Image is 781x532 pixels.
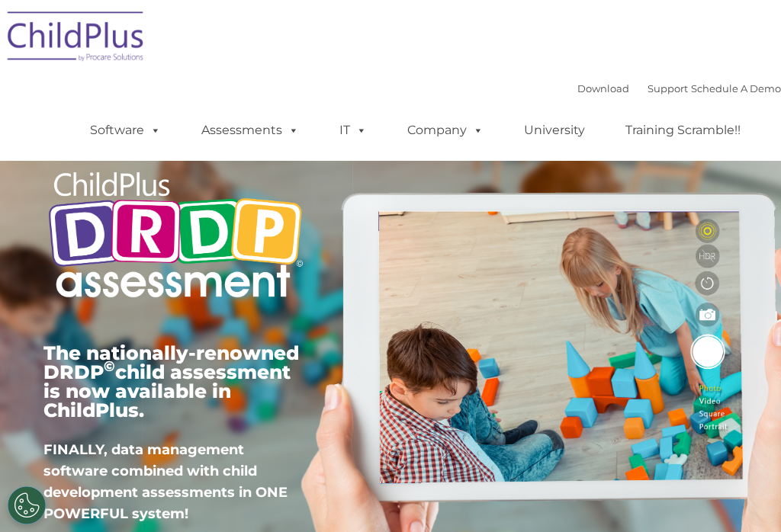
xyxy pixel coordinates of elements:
a: Support [648,82,688,95]
img: Copyright - DRDP Logo Light [43,156,307,317]
sup: © [104,357,115,375]
a: Training Scramble!! [610,115,756,146]
a: Assessments [186,115,314,146]
a: Schedule A Demo [691,82,781,95]
a: University [509,115,600,146]
a: Company [392,115,499,146]
a: IT [324,115,382,146]
font: | [577,82,781,95]
span: The nationally-renowned DRDP child assessment is now available in ChildPlus. [43,341,299,421]
button: Cookies Settings [8,486,46,524]
a: Software [75,115,176,146]
span: FINALLY, data management software combined with child development assessments in ONE POWERFUL sys... [43,441,288,522]
a: Download [577,82,629,95]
